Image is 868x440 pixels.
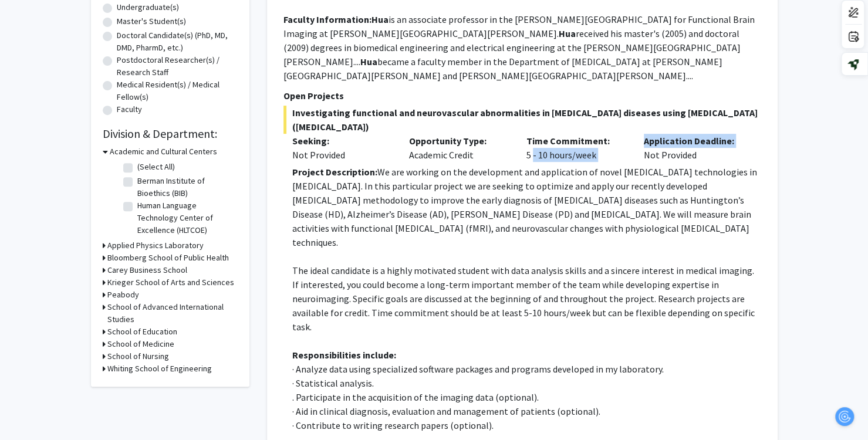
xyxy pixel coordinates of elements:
[107,252,229,264] h3: Bloomberg School of Public Health
[292,390,761,404] p: . Participate in the acquisition of the imaging data (optional).
[635,134,752,162] div: Not Provided
[292,404,761,418] p: · Aid in clinical diagnosis, evaluation and management of patients (optional).
[107,276,234,289] h3: Krieger School of Arts and Sciences
[107,289,139,301] h3: Peabody
[137,175,235,199] label: Berman Institute of Bioethics (BIB)
[117,1,179,13] label: Undergraduate(s)
[107,239,204,252] h3: Applied Physics Laboratory
[117,29,238,54] label: Doctoral Candidate(s) (PhD, MD, DMD, PharmD, etc.)
[292,362,761,376] p: · Analyze data using specialized software packages and programs developed in my laboratory.
[371,13,389,25] b: Hua
[117,54,238,79] label: Postdoctoral Researcher(s) / Research Staff
[103,127,238,141] h2: Division & Department:
[137,161,175,173] label: (Select All)
[107,264,187,276] h3: Carey Business School
[107,326,177,338] h3: School of Education
[117,79,238,103] label: Medical Resident(s) / Medical Fellow(s)
[292,166,377,178] strong: Project Description:
[644,134,744,148] p: Application Deadline:
[292,263,761,334] p: The ideal candidate is a highly motivated student with data analysis skills and a sincere interes...
[283,13,371,25] b: Faculty Information:
[292,134,392,148] p: Seeking:
[107,363,212,375] h3: Whiting School of Engineering
[292,418,761,432] p: · Contribute to writing research papers (optional).
[409,134,509,148] p: Opportunity Type:
[292,349,396,361] strong: Responsibilities include:
[283,89,761,103] p: Open Projects
[283,106,761,134] span: Investigating functional and neurovascular abnormalities in [MEDICAL_DATA] diseases using [MEDICA...
[107,350,169,363] h3: School of Nursing
[107,338,174,350] h3: School of Medicine
[559,28,576,39] b: Hua
[526,134,626,148] p: Time Commitment:
[360,56,377,67] b: Hua
[117,103,142,116] label: Faculty
[518,134,635,162] div: 5 - 10 hours/week
[292,165,761,249] p: We are working on the development and application of novel [MEDICAL_DATA] technologies in [MEDICA...
[110,145,217,158] h3: Academic and Cultural Centers
[400,134,518,162] div: Academic Credit
[107,301,238,326] h3: School of Advanced International Studies
[117,15,186,28] label: Master's Student(s)
[292,376,761,390] p: · Statistical analysis.
[283,13,755,82] fg-read-more: is an associate professor in the [PERSON_NAME][GEOGRAPHIC_DATA] for Functional Brain Imaging at [...
[9,387,50,431] iframe: Chat
[292,148,392,162] div: Not Provided
[137,199,235,236] label: Human Language Technology Center of Excellence (HLTCOE)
